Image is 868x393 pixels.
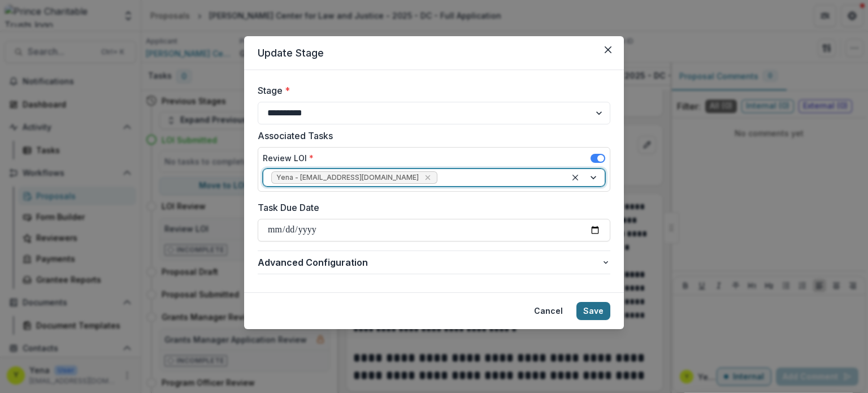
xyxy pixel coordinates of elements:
[599,41,617,59] button: Close
[276,174,419,182] span: Yena - [EMAIL_ADDRESS][DOMAIN_NAME]
[258,256,601,269] span: Advanced Configuration
[258,251,610,274] button: Advanced Configuration
[258,84,604,97] label: Stage
[258,129,604,142] label: Associated Tasks
[263,152,314,164] label: Review LOI
[576,302,610,320] button: Save
[422,172,433,183] div: Remove Yena - ychoi@princetrusts.org
[568,171,582,184] div: Clear selected options
[258,201,604,214] label: Task Due Date
[527,302,570,320] button: Cancel
[244,36,624,70] header: Update Stage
